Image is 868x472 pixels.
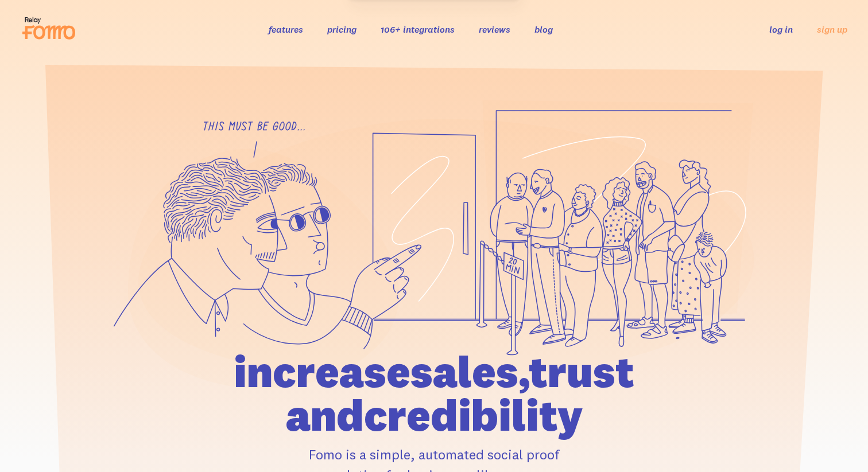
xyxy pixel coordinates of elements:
[269,24,303,35] a: features
[769,24,793,35] a: log in
[817,24,847,36] a: sign up
[534,24,553,35] a: blog
[168,350,700,437] h1: increase sales, trust and credibility
[381,24,455,35] a: 106+ integrations
[327,24,356,35] a: pricing
[479,24,510,35] a: reviews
